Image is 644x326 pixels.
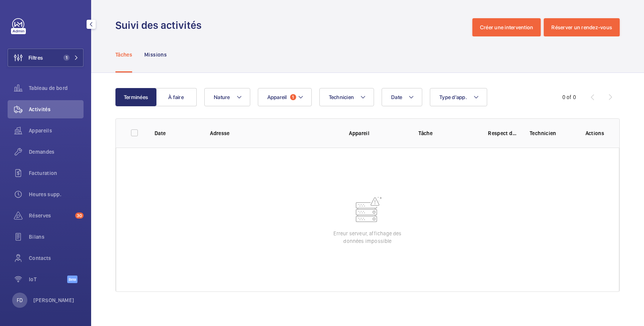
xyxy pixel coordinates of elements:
[349,129,406,137] p: Appareil
[544,18,620,36] button: Réserver un rendez-vous
[75,213,84,219] span: 30
[472,18,541,36] button: Créer une intervention
[430,88,487,106] button: Type d'app.
[28,54,43,61] span: Filtres
[115,51,132,58] p: Tâches
[115,88,156,106] button: Terminées
[115,18,206,32] h1: Suivi des activités
[29,84,84,92] span: Tableau de bord
[562,93,576,101] div: 0 of 0
[33,296,74,304] p: [PERSON_NAME]
[267,94,287,100] span: Appareil
[155,129,198,137] p: Date
[290,94,296,100] span: 1
[67,276,77,283] span: Beta
[530,129,573,137] p: Technicien
[439,94,467,100] span: Type d'app.
[488,129,518,137] p: Respect délai
[29,127,84,134] span: Appareils
[214,94,230,100] span: Nature
[17,296,23,304] p: FD
[63,55,69,61] span: 1
[144,51,167,58] p: Missions
[8,49,84,67] button: Filtres1
[29,212,72,219] span: Réserves
[156,88,197,106] button: À faire
[29,191,84,198] span: Heures supp.
[29,148,84,156] span: Demandes
[204,88,250,106] button: Nature
[586,129,604,137] p: Actions
[29,254,84,262] span: Contacts
[319,88,374,106] button: Technicien
[29,106,84,113] span: Activités
[329,94,354,100] span: Technicien
[382,88,422,106] button: Date
[418,129,476,137] p: Tâche
[29,233,84,241] span: Bilans
[391,94,402,100] span: Date
[29,276,67,283] span: IoT
[258,88,312,106] button: Appareil1
[29,169,84,177] span: Facturation
[330,230,406,245] p: Erreur serveur, affichage des données impossible
[210,129,337,137] p: Adresse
